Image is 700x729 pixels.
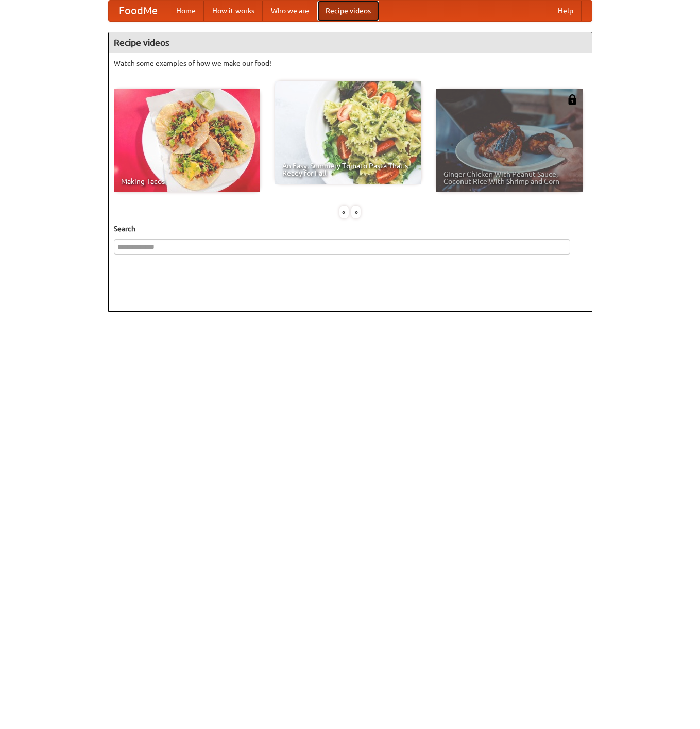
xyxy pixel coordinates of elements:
a: Who we are [263,1,317,21]
a: How it works [204,1,263,21]
a: FoodMe [109,1,168,21]
span: Making Tacos [121,178,253,185]
div: » [351,206,361,218]
h5: Search [114,224,587,234]
a: Making Tacos [114,89,260,192]
a: Help [550,1,582,21]
div: « [339,206,349,218]
a: Home [168,1,204,21]
p: Watch some examples of how we make our food! [114,58,587,69]
img: 483408.png [567,94,577,105]
h4: Recipe videos [109,32,592,53]
a: Recipe videos [317,1,379,21]
span: An Easy, Summery Tomato Pasta That's Ready for Fall [282,162,414,177]
a: An Easy, Summery Tomato Pasta That's Ready for Fall [275,81,421,184]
